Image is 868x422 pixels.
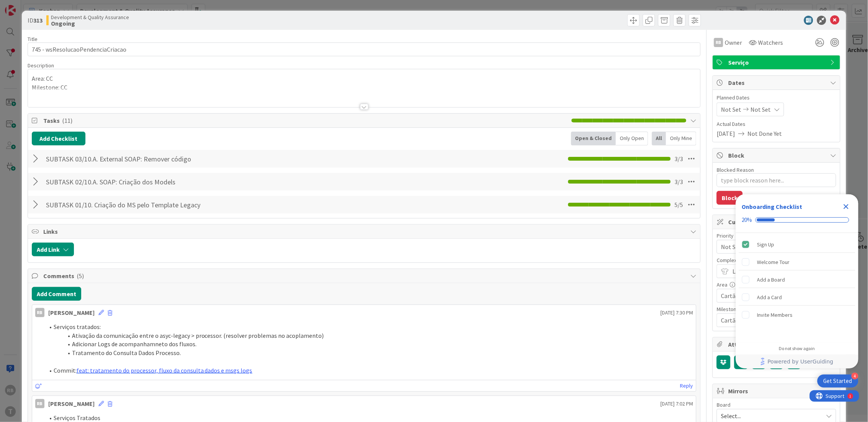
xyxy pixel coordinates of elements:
[32,243,74,256] button: Add Link
[757,257,790,267] div: Welcome Tour
[739,271,855,288] div: Add a Board is incomplete.
[717,120,836,128] span: Actual Dates
[717,402,730,407] span: Board
[779,345,815,352] div: Do not show again
[840,200,852,213] div: Close Checklist
[77,367,252,374] a: feat: tratamento do processor, fluxo da consulta dados e msgs logs
[717,166,754,173] label: Blocked Reason
[824,377,852,385] div: Get Started
[736,233,858,341] div: Checklist items
[62,117,72,124] span: ( 11 )
[852,373,858,380] div: 4
[44,366,693,375] li: Commit:
[817,375,858,388] div: Open Get Started checklist, remaining modules: 4
[728,151,826,160] span: Block
[742,202,802,211] div: Onboarding Checklist
[660,400,693,408] span: [DATE] 7:02 PM
[717,129,735,138] span: [DATE]
[757,240,775,249] div: Sign Up
[725,38,742,47] span: Owner
[721,315,819,326] span: Cartão de Cidadão
[768,357,834,366] span: Powered by UserGuiding
[739,289,855,306] div: Add a Card is incomplete.
[32,132,85,145] button: Add Checklist
[675,200,683,209] span: 5 / 5
[44,323,693,331] li: Serviços tratados:
[35,399,44,408] div: RB
[757,293,782,302] div: Add a Card
[728,217,826,226] span: Custom Fields
[739,306,855,323] div: Invite Members is incomplete.
[758,38,783,47] span: Watchers
[660,309,693,317] span: [DATE] 7:30 PM
[43,175,216,189] input: Add Checklist...
[728,340,826,349] span: Attachments
[728,78,826,87] span: Dates
[750,105,771,114] span: Not Set
[43,227,687,236] span: Links
[739,254,855,270] div: Welcome Tour is incomplete.
[740,355,855,368] a: Powered by UserGuiding
[43,271,687,280] span: Comments
[717,191,743,205] button: Block
[747,129,782,138] span: Not Done Yet
[77,272,84,280] span: ( 5 )
[728,386,826,396] span: Mirrors
[721,241,819,252] span: Not Set
[652,132,666,145] div: All
[717,94,836,102] span: Planned Dates
[717,233,836,238] div: Priority
[44,349,693,357] li: Tratamento do Consulta Dados Processo.
[48,399,95,408] div: [PERSON_NAME]
[44,340,693,349] li: Adicionar Logs de acompanhamneto dos fluxos.
[28,36,38,42] label: Title
[43,198,216,212] input: Add Checklist...
[736,355,858,368] div: Footer
[32,287,81,301] button: Add Comment
[721,290,819,301] span: Cartão Cidadão
[33,16,43,24] b: 313
[28,62,54,69] span: Description
[714,38,723,47] div: RB
[666,132,696,145] div: Only Mine
[717,282,836,287] div: Area
[16,1,35,10] span: Support
[675,177,683,186] span: 3 / 3
[28,16,43,25] span: ID
[732,266,819,277] span: Large
[739,236,855,253] div: Sign Up is complete.
[742,217,852,223] div: Checklist progress: 20%
[51,20,129,26] b: Ongoing
[757,275,785,284] div: Add a Board
[616,132,648,145] div: Only Open
[721,105,741,114] span: Not Set
[757,310,793,319] div: Invite Members
[717,306,836,312] div: Milestone
[44,331,693,340] li: Ativação da comunicação entre o asyc-legacy > processor. (resolver problemas no acoplamento)
[742,217,752,223] div: 20%
[43,116,568,125] span: Tasks
[40,3,42,9] div: 1
[32,83,697,92] p: Milestone: CC
[48,308,95,317] div: [PERSON_NAME]
[717,257,836,263] div: Complexidade
[571,132,616,145] div: Open & Closed
[32,74,697,83] p: Area: CC
[51,14,129,20] span: Development & Quality Assurance
[680,381,693,391] a: Reply
[736,194,858,368] div: Checklist Container
[28,42,701,56] input: type card name here...
[43,152,216,166] input: Add Checklist...
[728,58,826,67] span: Serviço
[721,411,819,421] span: Select...
[35,308,44,317] div: RB
[675,154,683,163] span: 3 / 3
